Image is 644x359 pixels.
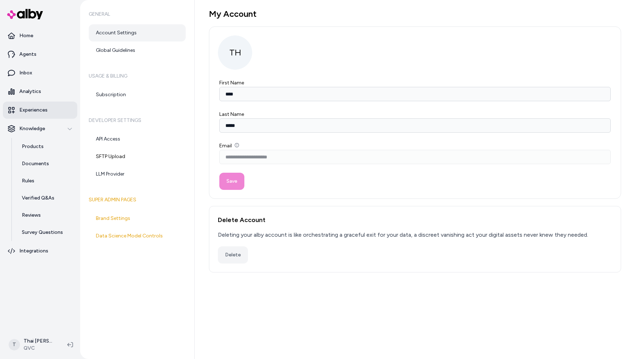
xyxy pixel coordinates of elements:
a: Verified Q&As [15,190,77,207]
a: Account Settings [89,24,186,41]
span: TH [218,35,252,70]
a: Global Guidelines [89,42,186,59]
a: Home [3,27,77,44]
p: Products [22,143,44,150]
span: QVC [24,345,56,352]
a: Integrations [3,242,77,260]
span: T [9,339,20,350]
label: Last Name [219,111,244,117]
h1: My Account [209,9,621,19]
a: Analytics [3,83,77,100]
a: Subscription [89,86,186,103]
h6: Developer Settings [89,110,186,131]
img: alby Logo [7,9,43,19]
a: Rules [15,172,77,190]
p: Verified Q&As [22,195,54,202]
p: Agents [19,51,36,58]
button: Delete [218,246,248,264]
p: Experiences [19,107,48,114]
div: Deleting your alby account is like orchestrating a graceful exit for your data, a discreet vanish... [218,231,588,239]
p: Analytics [19,88,41,95]
label: First Name [219,80,244,86]
button: Email [235,143,239,147]
button: TThai [PERSON_NAME]QVC [4,333,62,356]
a: Brand Settings [89,210,186,227]
p: Home [19,32,33,39]
p: Thai [PERSON_NAME] [24,338,56,345]
p: Inbox [19,69,32,77]
label: Email [219,143,239,149]
a: Agents [3,46,77,63]
h6: Super Admin Pages [89,190,186,210]
a: Survey Questions [15,224,77,241]
a: Inbox [3,64,77,82]
p: Survey Questions [22,229,63,236]
p: Knowledge [19,125,45,132]
a: Experiences [3,102,77,119]
p: Documents [22,160,49,167]
a: Reviews [15,207,77,224]
p: Integrations [19,247,48,255]
p: Reviews [22,212,41,219]
a: LLM Provider [89,166,186,183]
a: API Access [89,131,186,148]
a: Documents [15,155,77,172]
h2: Delete Account [218,215,612,225]
a: Data Science Model Controls [89,227,186,245]
a: Products [15,138,77,155]
button: Knowledge [3,120,77,137]
h6: General [89,4,186,24]
h6: Usage & Billing [89,66,186,86]
p: Rules [22,177,34,185]
a: SFTP Upload [89,148,186,165]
